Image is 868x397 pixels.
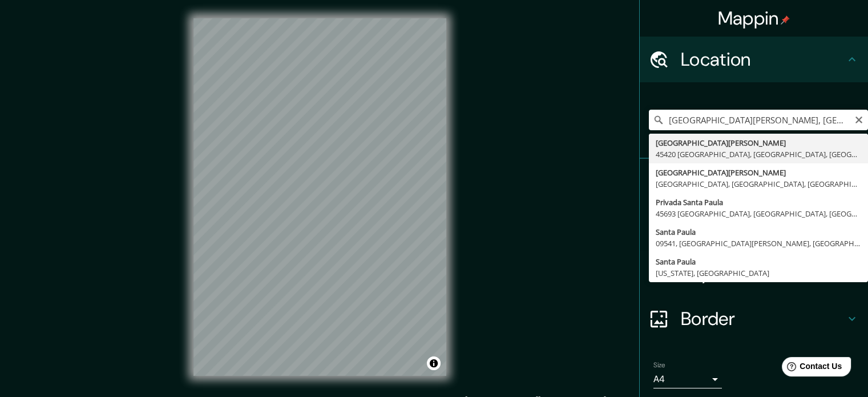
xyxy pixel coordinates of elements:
div: Santa Paula [656,256,861,267]
div: [GEOGRAPHIC_DATA][PERSON_NAME] [656,137,861,149]
h4: Location [681,48,845,71]
div: [GEOGRAPHIC_DATA], [GEOGRAPHIC_DATA], [GEOGRAPHIC_DATA] [656,178,861,190]
div: Border [640,296,868,342]
div: 09541, [GEOGRAPHIC_DATA][PERSON_NAME], [GEOGRAPHIC_DATA], [GEOGRAPHIC_DATA] [656,238,861,249]
div: Privada Santa Paula [656,197,861,208]
div: [GEOGRAPHIC_DATA][PERSON_NAME] [656,167,861,178]
h4: Mappin [718,7,790,30]
div: Style [640,204,868,250]
canvas: Map [193,18,446,376]
div: A4 [653,370,722,388]
label: Size [653,360,665,370]
h4: Border [681,307,845,330]
div: Location [640,37,868,82]
button: Clear [854,114,863,125]
div: [US_STATE], [GEOGRAPHIC_DATA] [656,267,861,279]
div: 45693 [GEOGRAPHIC_DATA], [GEOGRAPHIC_DATA], [GEOGRAPHIC_DATA] [656,208,861,219]
div: Pins [640,159,868,204]
iframe: Help widget launcher [766,352,855,384]
div: Layout [640,250,868,296]
input: Pick your city or area [649,110,868,130]
div: 45420 [GEOGRAPHIC_DATA], [GEOGRAPHIC_DATA], [GEOGRAPHIC_DATA] [656,149,861,160]
div: Santa Paula [656,226,861,238]
button: Toggle attribution [427,356,441,370]
h4: Layout [681,262,845,284]
img: pin-icon.png [781,15,790,25]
